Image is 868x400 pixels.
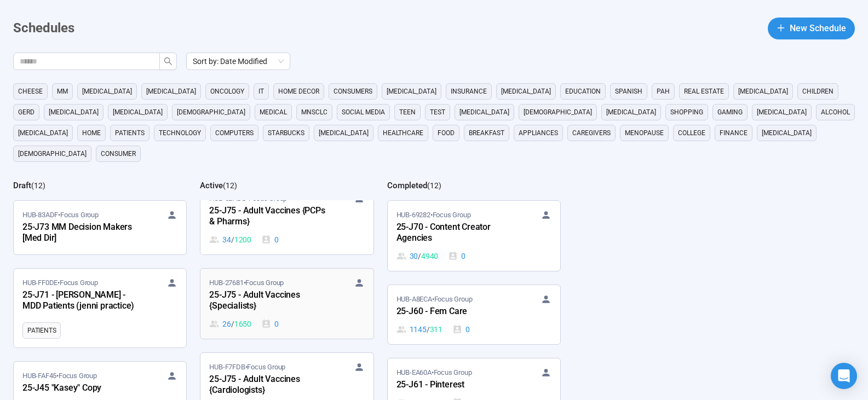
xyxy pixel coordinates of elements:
span: / [231,234,234,246]
div: Open Intercom Messenger [831,363,857,389]
span: alcohol [821,107,850,118]
div: 0 [448,250,465,262]
span: [MEDICAL_DATA] [606,107,656,118]
span: children [802,86,833,97]
span: / [231,318,234,330]
div: 25-J60 - Fem Care [396,305,517,319]
div: 25-J70 - Content Creator Agencies [396,221,517,246]
span: Insurance [451,86,487,97]
span: 1650 [234,318,251,330]
span: appliances [519,127,558,138]
span: real estate [684,86,724,97]
h2: Completed [387,181,427,190]
span: Teen [399,107,416,118]
div: 25-J75 - Adult Vaccines {PCPs & Pharms} [209,204,330,229]
h2: Active [200,181,223,190]
div: 26 [209,318,251,330]
a: HUB-83ADF•Focus Group25-J73 MM Decision Makers [Med Dir] [14,201,186,254]
div: 0 [452,323,470,335]
span: home [82,127,101,138]
div: 25-J61 - Pinterest [396,378,517,392]
span: [MEDICAL_DATA] [18,127,68,138]
a: HUB-FF0DE•Focus Group25-J71 - [PERSON_NAME] - MDD Patients (jenni practice)Patients [14,269,186,347]
span: [MEDICAL_DATA] [82,86,132,97]
span: [MEDICAL_DATA] [319,127,369,138]
span: HUB-EA60A • Focus Group [396,367,472,378]
span: [MEDICAL_DATA] [113,107,163,118]
div: 25-J75 - Adult Vaccines {Specialists} [209,288,330,314]
div: 25-J75 - Adult Vaccines {Cardiologists} [209,373,330,398]
div: 30 [396,250,439,262]
span: finance [720,127,748,138]
span: starbucks [268,127,304,138]
span: Sort by: Date Modified [193,53,284,69]
span: 4940 [421,250,438,262]
span: [MEDICAL_DATA] [738,86,788,97]
button: search [159,53,177,70]
span: computers [215,127,254,138]
span: Test [430,107,445,118]
span: [MEDICAL_DATA] [459,107,509,118]
span: mnsclc [301,107,327,118]
span: menopause [625,127,664,138]
span: [DEMOGRAPHIC_DATA] [524,107,592,118]
span: search [164,57,173,66]
span: shopping [670,107,703,118]
span: HUB-F7FDB • Focus Group [209,362,285,373]
span: Patients [27,325,56,336]
a: HUB-27681•Focus Group25-J75 - Adult Vaccines {Specialists}26 / 16500 [200,269,373,339]
span: [MEDICAL_DATA] [762,127,812,138]
span: home decor [278,86,319,97]
a: HUB-69282•Focus Group25-J70 - Content Creator Agencies30 / 49400 [388,201,560,271]
span: consumers [334,86,372,97]
div: 25-J73 MM Decision Makers [Med Dir] [22,221,143,246]
div: 25-J71 - [PERSON_NAME] - MDD Patients (jenni practice) [22,288,143,314]
span: [MEDICAL_DATA] [387,86,436,97]
span: it [258,86,264,97]
span: HUB-27681 • Focus Group [209,277,284,288]
span: technology [159,127,201,138]
div: 0 [261,318,279,330]
span: medical [260,107,287,118]
div: 1145 [396,323,442,335]
h2: Draft [13,181,31,190]
span: HUB-A8ECA • Focus Group [396,294,473,305]
span: cheese [18,86,43,97]
span: consumer [101,148,136,159]
span: / [427,323,430,335]
span: 1200 [234,234,251,246]
a: HUB-6BADD•Focus Group25-J75 - Adult Vaccines {PCPs & Pharms}34 / 12000 [200,184,373,254]
span: New Schedule [790,21,846,35]
span: [MEDICAL_DATA] [49,107,99,118]
span: PAH [657,86,670,97]
span: [DEMOGRAPHIC_DATA] [18,148,87,159]
div: 0 [261,234,279,246]
span: healthcare [383,127,423,138]
span: HUB-FF0DE • Focus Group [22,277,98,288]
span: HUB-69282 • Focus Group [396,210,471,221]
span: MM [57,86,68,97]
span: gaming [717,107,743,118]
span: education [565,86,601,97]
span: ( 12 ) [31,181,45,190]
span: ( 12 ) [223,181,237,190]
span: social media [342,107,385,118]
span: caregivers [572,127,611,138]
h1: Schedules [13,18,74,39]
div: 34 [209,234,251,246]
span: 311 [430,323,442,335]
span: Food [438,127,455,138]
a: HUB-A8ECA•Focus Group25-J60 - Fem Care1145 / 3110 [388,285,560,344]
div: 25-J45 "Kasey" Copy [22,381,143,396]
span: breakfast [469,127,504,138]
span: [DEMOGRAPHIC_DATA] [177,107,245,118]
span: ( 12 ) [427,181,441,190]
span: plus [777,24,785,32]
span: HUB-FAF45 • Focus Group [22,370,97,381]
span: Patients [115,127,145,138]
span: oncology [210,86,244,97]
span: GERD [18,107,35,118]
button: plusNew Schedule [768,18,855,39]
span: [MEDICAL_DATA] [146,86,196,97]
span: Spanish [615,86,642,97]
